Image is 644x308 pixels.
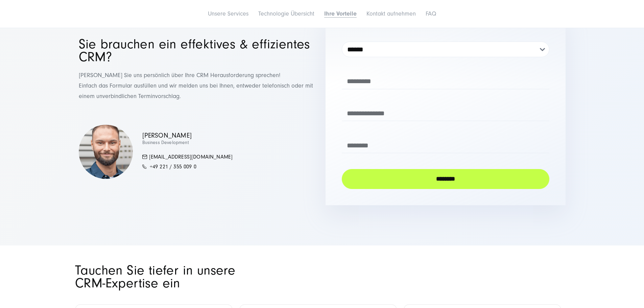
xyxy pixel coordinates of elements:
[150,164,196,170] span: +49 221 / 355 009 0
[324,10,357,17] a: Ihre Vorteile
[79,70,319,101] p: [PERSON_NAME] Sie uns persönlich über Ihre CRM Herausforderung sprechen! Einfach das Formular aus...
[142,132,233,139] p: [PERSON_NAME]
[426,10,436,17] a: FAQ
[366,10,416,17] a: Kontakt aufnehmen
[75,264,315,290] h2: Tauchen Sie tiefer in unsere CRM-Expertise ein
[142,139,233,146] p: Business Development
[79,38,319,64] h2: Sie brauchen ein effektives & effizientes CRM?
[258,10,314,17] a: Technologie Übersicht
[142,154,233,160] a: [EMAIL_ADDRESS][DOMAIN_NAME]
[79,125,133,179] img: Lukas-Kamm-570x570.jpg_d501d3d381
[142,164,196,170] a: +49 221 / 355 009 0
[208,10,248,17] a: Unsere Services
